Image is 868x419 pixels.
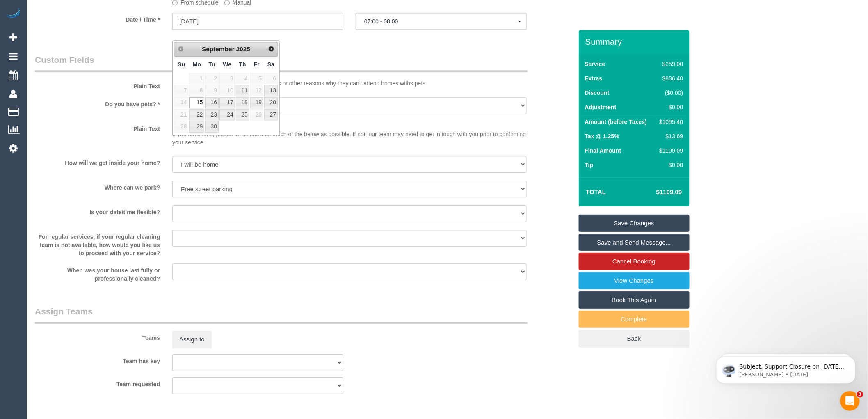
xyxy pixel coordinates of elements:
[175,43,187,55] a: Prev
[189,73,204,84] span: 1
[657,132,683,140] div: $13.69
[223,61,232,68] span: Wednesday
[174,97,188,108] span: 14
[35,305,528,324] legend: Assign Teams
[579,215,690,232] a: Save Changes
[29,230,166,257] label: For regular services, if your regular cleaning team is not available, how would you like us to pr...
[219,73,235,84] span: 3
[193,61,201,68] span: Monday
[189,109,204,120] a: 22
[585,37,685,46] h3: Summary
[356,13,527,30] button: 07:00 - 08:00
[5,8,21,20] img: Automaid Logo
[585,132,619,140] label: Tax @ 1.25%
[657,60,683,68] div: $259.00
[250,97,263,108] a: 19
[268,46,274,52] span: Next
[657,118,683,126] div: $1095.40
[265,43,277,55] a: Next
[657,103,683,111] div: $0.00
[236,109,249,120] a: 25
[657,161,683,169] div: $0.00
[585,161,594,169] label: Tip
[174,121,188,132] span: 28
[174,85,188,96] span: 7
[632,189,682,196] h4: $1109.09
[205,109,218,120] a: 23
[857,391,863,398] span: 3
[267,61,274,68] span: Saturday
[35,54,528,72] legend: Custom Fields
[579,234,690,251] a: Save and Send Message...
[264,97,278,108] a: 20
[586,188,606,195] strong: Total
[29,205,166,216] label: Is your date/time flexible?
[579,291,690,309] a: Book This Again
[219,97,235,108] a: 17
[29,122,166,133] label: Plain Text
[250,85,263,96] span: 12
[364,18,518,25] span: 07:00 - 08:00
[172,13,343,30] input: DD/MM/YYYY
[172,122,527,147] p: If you have time, please let us know as much of the below as possible. If not, our team may need ...
[585,74,603,82] label: Extras
[178,46,184,52] span: Prev
[205,97,218,108] a: 16
[579,330,690,347] a: Back
[205,73,218,84] span: 2
[29,263,166,283] label: When was your house last fully or professionally cleaned?
[657,89,683,97] div: ($0.00)
[209,61,215,68] span: Tuesday
[172,331,212,348] button: Assign to
[250,109,263,120] span: 26
[239,61,246,68] span: Thursday
[264,109,278,120] a: 27
[704,339,868,397] iframe: Intercom notifications message
[29,79,166,90] label: Plain Text
[202,46,235,53] span: September
[264,85,278,96] a: 13
[29,13,166,24] label: Date / Time *
[236,85,249,96] a: 11
[250,73,263,84] span: 5
[657,74,683,82] div: $836.40
[585,103,617,111] label: Adjustment
[29,181,166,192] label: Where can we park?
[657,147,683,155] div: $1109.09
[264,73,278,84] span: 6
[579,253,690,270] a: Cancel Booking
[29,377,166,388] label: Team requested
[236,97,249,108] a: 18
[29,156,166,167] label: How will we get inside your home?
[178,61,185,68] span: Sunday
[219,85,235,96] span: 10
[189,97,204,108] a: 15
[585,89,610,97] label: Discount
[585,147,621,155] label: Final Amount
[174,109,188,120] span: 21
[205,85,218,96] span: 9
[205,121,218,132] a: 30
[840,391,860,411] iframe: Intercom live chat
[585,118,647,126] label: Amount (before Taxes)
[585,60,605,68] label: Service
[579,272,690,289] a: View Changes
[189,121,204,132] a: 29
[236,73,249,84] span: 4
[236,46,250,53] span: 2025
[29,97,166,108] label: Do you have pets? *
[172,79,527,87] p: Some of our cleaning teams have allergies or other reasons why they can't attend homes withs pets.
[29,354,166,365] label: Team has key
[29,331,166,342] label: Teams
[219,109,235,120] a: 24
[189,85,204,96] span: 8
[254,61,260,68] span: Friday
